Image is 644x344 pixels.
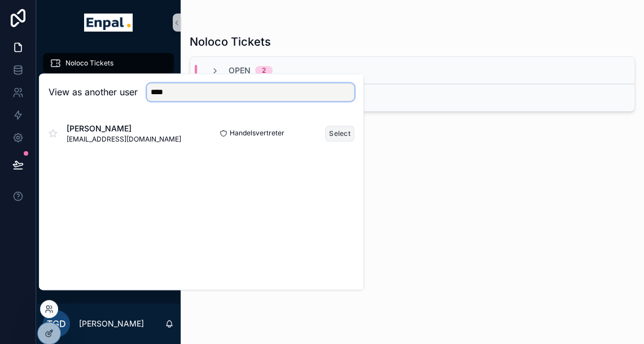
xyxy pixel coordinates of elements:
[190,34,271,50] h1: Noloco Tickets
[262,66,266,75] div: 2
[67,123,181,134] span: [PERSON_NAME]
[65,59,113,68] span: Noloco Tickets
[79,318,144,329] p: [PERSON_NAME]
[229,65,251,76] span: Open
[230,129,284,138] span: Handelsvertreter
[84,14,132,32] img: App logo
[325,125,354,142] button: Select
[43,53,174,73] a: Noloco Tickets
[67,134,181,143] span: [EMAIL_ADDRESS][DOMAIN_NAME]
[49,85,138,99] h2: View as another user
[36,45,181,291] div: scrollable content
